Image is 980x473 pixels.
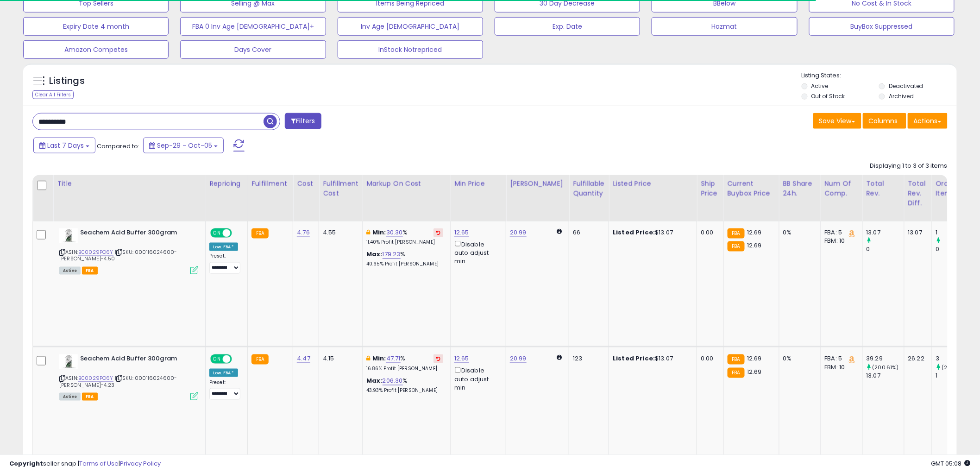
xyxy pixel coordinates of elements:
div: Preset: [209,379,240,400]
div: Low. FBA * [209,369,238,377]
div: ASIN: [59,228,198,273]
small: (200%) [942,364,962,371]
span: OFF [231,355,245,363]
div: 1 [936,228,973,237]
div: Repricing [209,179,244,189]
button: Actions [908,113,948,129]
div: % [366,250,443,267]
div: Fulfillment [251,179,289,189]
span: 12.69 [747,367,762,376]
b: Listed Price: [613,228,655,237]
div: Min Price [454,179,502,189]
span: 12.69 [747,354,762,363]
span: ON [211,355,223,363]
div: 26.22 [908,354,925,363]
button: Save View [813,113,861,129]
div: 0 [936,245,973,253]
a: Terms of Use [79,459,119,468]
div: % [366,228,443,246]
div: Ship Price [701,179,719,198]
a: B00029PO6Y [78,248,113,256]
div: 4.15 [323,354,355,363]
small: FBA [728,354,745,365]
button: Amazon Competes [23,40,169,59]
a: 179.23 [383,250,401,259]
p: 40.65% Profit [PERSON_NAME] [366,261,443,267]
div: Displaying 1 to 3 of 3 items [870,162,948,170]
div: Num of Comp. [825,179,859,198]
b: Max: [366,250,383,259]
div: 1 [936,372,973,380]
div: Total Rev. Diff. [908,179,928,208]
span: 2025-10-13 05:08 GMT [931,459,971,468]
div: Total Rev. [867,179,900,198]
span: | SKU: 000116024600-[PERSON_NAME]-4.23 [59,374,177,388]
span: Last 7 Days [47,141,84,150]
b: Seachem Acid Buffer 300gram [80,354,193,366]
button: InStock Notrepriced [338,40,483,59]
div: Preset: [209,253,240,274]
div: 0% [783,354,814,363]
span: ON [211,229,223,237]
div: Disable auto adjust min [454,366,499,392]
div: BB Share 24h. [783,179,817,198]
span: All listings currently available for purchase on Amazon [59,393,81,401]
div: $13.07 [613,354,690,363]
span: Sep-29 - Oct-05 [157,141,212,150]
span: 12.69 [747,241,762,250]
div: 0.00 [701,228,716,237]
div: Clear All Filters [32,90,74,99]
div: Markup on Cost [366,179,446,189]
p: 43.93% Profit [PERSON_NAME] [366,387,443,394]
a: 20.99 [510,354,527,363]
p: Listing States: [802,71,957,80]
small: FBA [728,228,745,239]
div: Cost [297,179,315,189]
span: Compared to: [97,142,139,151]
label: Out of Stock [811,92,845,100]
b: Seachem Acid Buffer 300gram [80,228,193,240]
a: 20.99 [510,228,527,237]
a: Privacy Policy [120,459,161,468]
div: Title [57,179,201,189]
button: Last 7 Days [33,138,95,153]
small: FBA [728,368,745,378]
b: Listed Price: [613,354,655,363]
div: Listed Price [613,179,693,189]
div: 13.07 [908,228,925,237]
div: 0.00 [701,354,716,363]
i: Revert to store-level Min Markup [436,356,440,361]
a: 4.47 [297,354,310,363]
a: 12.65 [454,228,469,237]
div: Ordered Items [936,179,969,198]
div: Disable auto adjust min [454,239,499,265]
p: 16.86% Profit [PERSON_NAME] [366,366,443,372]
div: Fulfillable Quantity [573,179,605,198]
div: 0 [867,245,904,253]
div: 123 [573,354,602,363]
a: 4.76 [297,228,310,237]
small: FBA [728,241,745,252]
div: 13.07 [867,372,904,380]
div: % [366,377,443,394]
b: Max: [366,376,383,385]
b: Min: [372,354,386,363]
p: 11.40% Profit [PERSON_NAME] [366,239,443,246]
button: Hazmat [652,17,797,36]
span: All listings currently available for purchase on Amazon [59,267,81,275]
div: ASIN: [59,354,198,399]
span: 12.69 [747,228,762,237]
div: 13.07 [867,228,904,237]
div: $13.07 [613,228,690,237]
img: 31Qvsr7sg8L._SL40_.jpg [59,354,78,369]
div: seller snap | | [9,460,161,468]
button: BuyBox Suppressed [809,17,955,36]
div: 39.29 [867,354,904,363]
div: % [366,354,443,372]
th: The percentage added to the cost of goods (COGS) that forms the calculator for Min & Max prices. [363,175,451,221]
a: 47.71 [386,354,401,363]
button: Sep-29 - Oct-05 [143,138,224,153]
b: Min: [372,228,386,237]
div: Current Buybox Price [728,179,775,198]
small: (200.61%) [873,364,899,371]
